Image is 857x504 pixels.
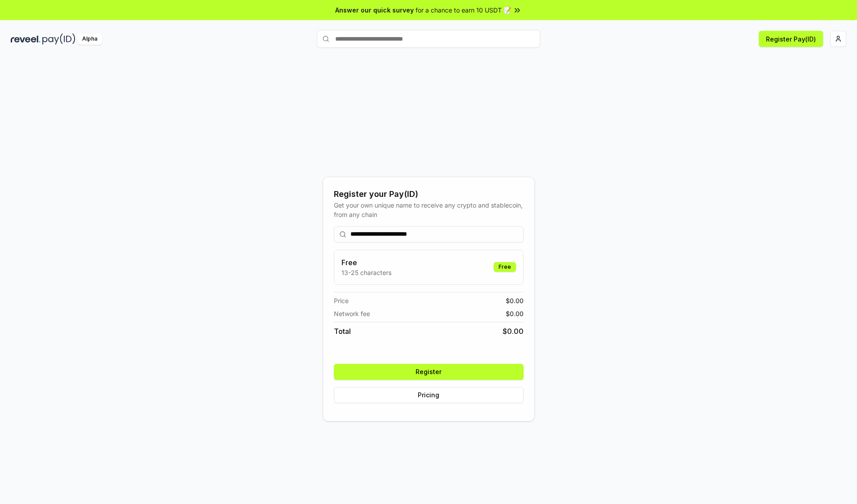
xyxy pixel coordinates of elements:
[759,31,823,47] button: Register Pay(ID)
[503,326,524,337] span: $ 0.00
[334,309,370,318] span: Network fee
[334,188,524,200] div: Register your Pay(ID)
[494,262,516,272] div: Free
[506,296,524,305] span: $ 0.00
[11,33,41,45] img: reveel_dark
[334,364,524,380] button: Register
[416,5,511,15] span: for a chance to earn 10 USDT 📝
[334,387,524,403] button: Pricing
[334,296,349,305] span: Price
[334,326,351,337] span: Total
[335,5,414,15] span: Answer our quick survey
[341,257,391,268] h3: Free
[42,33,75,45] img: pay_id
[506,309,524,318] span: $ 0.00
[77,33,102,45] div: Alpha
[341,268,391,277] p: 13-25 characters
[334,200,524,219] div: Get your own unique name to receive any crypto and stablecoin, from any chain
